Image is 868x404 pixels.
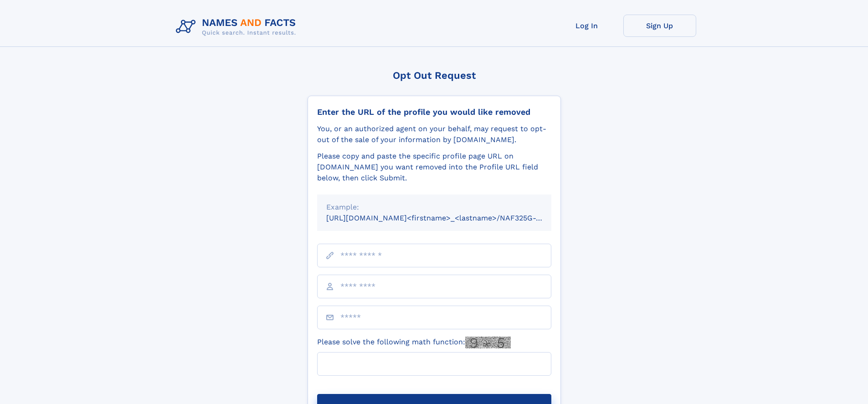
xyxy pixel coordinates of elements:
[317,123,551,145] div: You, or an authorized agent on your behalf, may request to opt-out of the sale of your informatio...
[326,202,542,213] div: Example:
[317,107,551,117] div: Enter the URL of the profile you would like removed
[172,15,303,39] img: Logo Names and Facts
[317,151,551,184] div: Please copy and paste the specific profile page URL on [DOMAIN_NAME] you want removed into the Pr...
[317,337,511,348] label: Please solve the following math function:
[326,214,569,222] small: [URL][DOMAIN_NAME]<firstname>_<lastname>/NAF325G-xxxxxxxx
[308,70,561,81] div: Opt Out Request
[550,15,623,37] a: Log In
[623,15,696,37] a: Sign Up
